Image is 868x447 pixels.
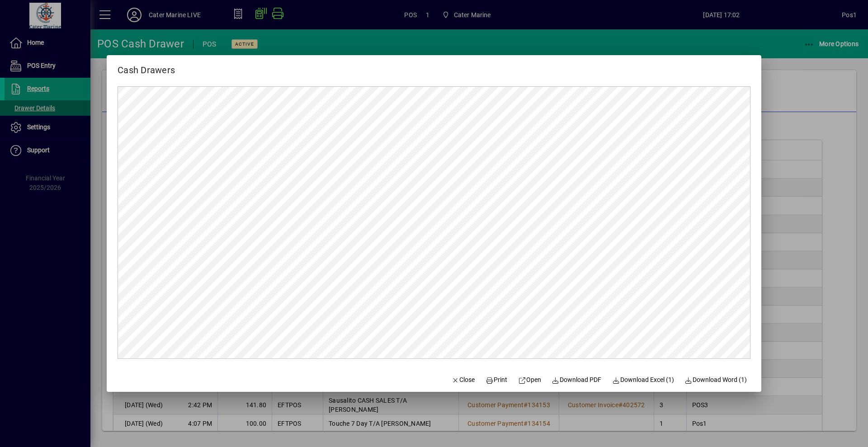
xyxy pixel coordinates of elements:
button: Print [482,372,511,388]
a: Download PDF [548,372,605,388]
button: Close [448,372,479,388]
span: Open [518,375,541,385]
h2: Cash Drawers [107,55,186,77]
button: Download Word (1) [681,372,751,388]
span: Download Excel (1) [612,375,674,385]
span: Close [452,375,475,385]
button: Download Excel (1) [609,372,678,388]
span: Download Word (1) [685,375,747,385]
span: Print [486,375,507,385]
a: Open [514,372,545,388]
span: Download PDF [552,375,602,385]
